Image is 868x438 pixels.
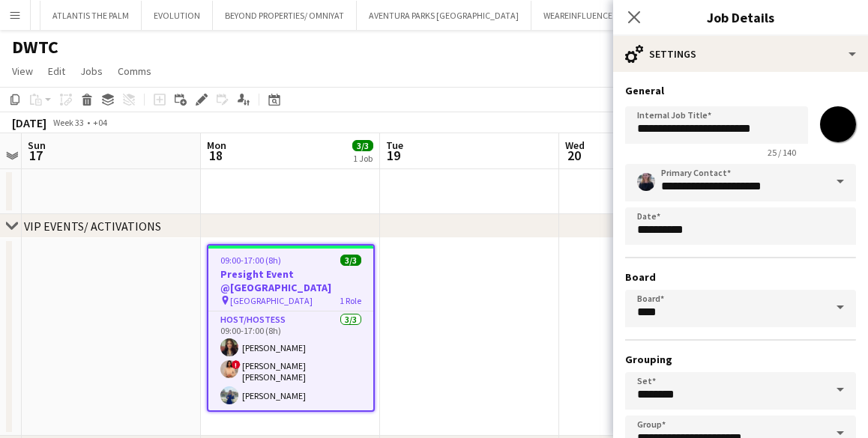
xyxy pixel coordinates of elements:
a: View [6,61,39,81]
span: 19 [384,147,403,164]
app-job-card: 09:00-17:00 (8h)3/3Presight Event @[GEOGRAPHIC_DATA] [GEOGRAPHIC_DATA]1 RoleHost/Hostess3/309:00-... [207,244,375,412]
span: 25 / 140 [756,147,808,158]
span: 09:00-17:00 (8h) [220,255,281,266]
button: WEAREINFLUENCE [531,1,625,30]
span: Tue [386,139,403,152]
span: Sun [28,139,46,152]
app-card-role: Host/Hostess3/309:00-17:00 (8h)[PERSON_NAME]![PERSON_NAME] [PERSON_NAME][PERSON_NAME] [208,311,373,410]
div: +04 [93,117,107,128]
button: ATLANTIS THE PALM [40,1,142,30]
span: [GEOGRAPHIC_DATA] [230,295,313,306]
span: Week 33 [49,117,87,128]
button: BEYOND PROPERTIES/ OMNIYAT [213,1,357,30]
div: Settings [613,36,868,72]
div: 1 Job [353,153,373,164]
h3: General [625,84,856,97]
h3: Presight Event @[GEOGRAPHIC_DATA] [208,267,373,294]
span: Wed [565,139,585,152]
span: 20 [563,147,585,164]
span: View [12,64,33,78]
span: Mon [207,139,226,152]
a: Jobs [74,61,109,81]
span: Jobs [80,64,103,78]
span: Comms [118,64,151,78]
a: Edit [42,61,71,81]
span: 1 Role [340,295,361,306]
span: ! [232,360,241,369]
a: Comms [112,61,157,81]
span: 3/3 [352,140,373,151]
button: AVENTURA PARKS [GEOGRAPHIC_DATA] [357,1,531,30]
span: 17 [25,147,46,164]
div: [DATE] [12,115,46,130]
h3: Grouping [625,353,856,366]
span: Edit [48,64,65,78]
button: EVOLUTION [142,1,213,30]
span: 18 [205,147,226,164]
span: 3/3 [340,255,361,266]
div: VIP EVENTS/ ACTIVATIONS [24,219,161,234]
h3: Job Details [613,7,868,27]
h3: Board [625,270,856,284]
h1: DWTC [12,36,58,58]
